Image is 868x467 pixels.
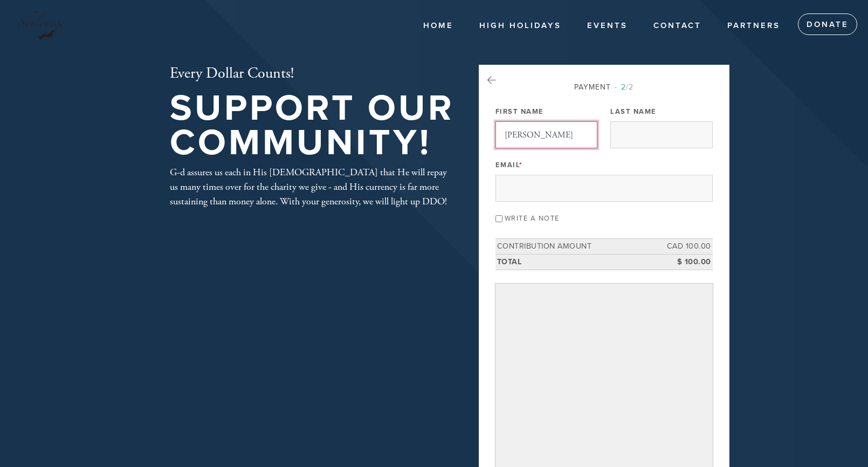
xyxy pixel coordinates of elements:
a: Partners [719,16,788,36]
span: 2 [621,83,626,92]
span: /2 [615,83,633,92]
td: Contribution Amount [495,239,664,255]
a: Donate [798,13,857,35]
a: High Holidays [471,16,569,36]
label: Email [495,160,523,170]
h1: Support our Community! [170,91,456,161]
label: Write a note [505,214,560,223]
td: $ 100.00 [664,254,713,270]
td: Total [495,254,664,270]
span: This field is required. [519,161,523,169]
a: Home [415,16,461,36]
div: Payment [495,81,713,93]
td: CAD 100.00 [664,239,713,255]
label: Last Name [610,107,657,116]
h2: Every Dollar Counts! [170,65,456,83]
a: Contact [645,16,709,36]
label: First Name [495,107,544,116]
a: Events [579,16,636,36]
img: Shulounge%20Logo%20HQ%20%28no%20background%29.png [16,5,66,44]
div: G-d assures us each in His [DEMOGRAPHIC_DATA] that He will repay us many times over for the chari... [170,165,456,209]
